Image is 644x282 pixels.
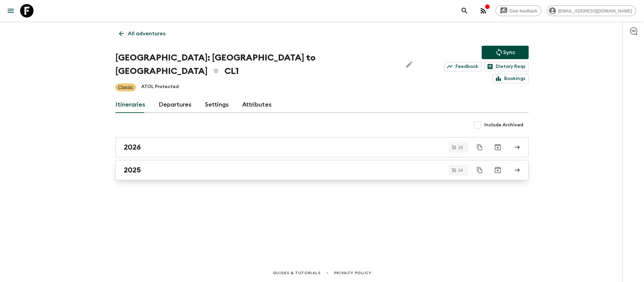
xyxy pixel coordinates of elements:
[115,137,529,157] a: 2026
[115,27,169,40] a: All adventures
[495,5,541,16] a: Give feedback
[503,48,515,56] p: Sync
[124,166,141,174] h2: 2025
[402,51,416,78] button: Edit Adventure Title
[474,164,486,176] button: Duplicate
[493,74,529,83] a: Bookings
[128,30,165,38] p: All adventures
[159,97,192,113] a: Departures
[118,84,133,91] p: Classic
[4,4,17,17] button: menu
[115,160,529,180] a: 2025
[124,143,141,152] h2: 2026
[454,145,467,150] span: 18
[506,8,541,13] span: Give feedback
[474,141,486,153] button: Duplicate
[115,51,397,78] h1: [GEOGRAPHIC_DATA]: [GEOGRAPHIC_DATA] to [GEOGRAPHIC_DATA] CL1
[458,4,471,17] button: search adventures
[273,269,321,277] a: Guides & Tutorials
[205,97,229,113] a: Settings
[444,62,482,71] a: Feedback
[491,163,504,177] button: Archive
[482,46,529,59] button: Sync adventure departures to the booking engine
[115,97,145,113] a: Itineraries
[454,168,467,172] span: 14
[484,122,523,128] span: Include Archived
[484,62,529,71] a: Dietary Reqs
[491,140,504,154] button: Archive
[141,83,179,91] p: ATOL Protected
[554,8,636,13] span: [EMAIL_ADDRESS][DOMAIN_NAME]
[334,269,371,277] a: Privacy Policy
[242,97,272,113] a: Attributes
[547,5,636,16] div: [EMAIL_ADDRESS][DOMAIN_NAME]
